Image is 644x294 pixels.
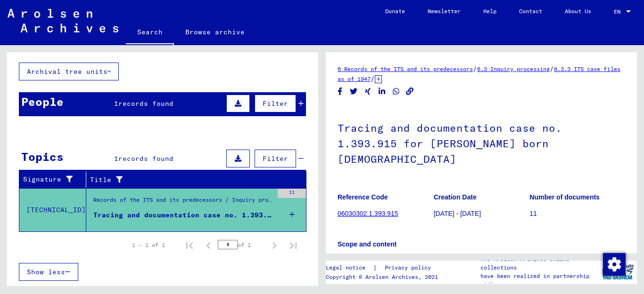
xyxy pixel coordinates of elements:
[377,263,442,273] a: Privacy policy
[473,64,477,73] span: /
[19,263,78,281] button: Show less
[338,210,398,217] a: 06030302.1.393.915
[338,193,388,201] b: Reference Code
[338,65,473,72] a: 6 Records of the ITS and its predecessors
[174,21,256,43] a: Browse archive
[118,99,173,108] span: records found
[126,21,174,45] a: Search
[434,209,529,219] p: [DATE] - [DATE]
[132,241,165,249] div: 1 – 1 of 1
[600,260,636,284] img: yv_logo.png
[377,86,387,97] button: Share on LinkedIn
[326,273,442,281] p: Copyright © Arolsen Archives, 2021
[93,196,273,209] div: Records of the ITS and its predecessors / Inquiry processing / ITS case files as of 1947 / Reposi...
[338,240,396,248] b: Scope and content
[326,263,373,273] a: Legal notice
[284,236,303,254] button: Last page
[603,253,625,275] div: Change consent
[218,240,265,249] div: of 1
[19,63,119,80] button: Archival tree units
[265,236,284,254] button: Next page
[391,86,401,97] button: Share on WhatsApp
[480,255,598,272] p: The Arolsen Archives online collections
[371,74,375,83] span: /
[405,86,415,97] button: Copy link
[480,272,598,289] p: have been realized in partnership with
[8,9,118,32] img: Arolsen_neg.svg
[614,8,624,15] span: EN
[255,95,296,112] button: Filter
[27,268,65,276] span: Show less
[550,64,554,73] span: /
[93,210,273,220] div: Tracing and documentation case no. 1.393.915 for [PERSON_NAME] born [DEMOGRAPHIC_DATA]
[603,253,626,276] img: Change consent
[114,99,118,108] span: 1
[180,236,199,254] button: First page
[263,154,288,163] span: Filter
[434,193,477,201] b: Creation Date
[326,263,442,273] div: |
[335,86,345,97] button: Share on Facebook
[90,175,288,185] div: Title
[23,172,88,187] div: Signature
[363,86,373,97] button: Share on Xing
[529,209,625,219] p: 11
[349,86,359,97] button: Share on Twitter
[90,172,297,187] div: Title
[263,99,288,108] span: Filter
[338,106,625,179] h1: Tracing and documentation case no. 1.393.915 for [PERSON_NAME] born [DEMOGRAPHIC_DATA]
[477,65,550,72] a: 6.3 Inquiry processing
[199,236,218,254] button: Previous page
[255,150,296,167] button: Filter
[23,175,79,184] div: Signature
[21,93,64,110] div: People
[529,193,600,201] b: Number of documents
